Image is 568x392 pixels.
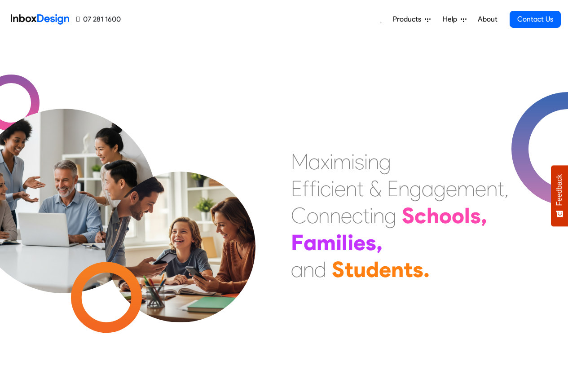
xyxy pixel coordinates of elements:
a: Contact Us [510,11,561,28]
div: F [291,229,304,256]
div: x [321,148,330,175]
div: M [291,148,308,175]
div: d [314,256,326,283]
div: m [333,148,351,175]
div: g [434,175,446,202]
div: i [351,148,355,175]
div: g [409,175,422,202]
div: c [414,202,427,229]
div: c [352,202,363,229]
div: l [342,229,348,256]
div: t [344,256,353,283]
div: n [346,175,357,202]
a: About [475,10,500,28]
a: Help [439,10,470,28]
div: n [398,175,409,202]
div: , [504,175,509,202]
div: i [370,202,373,229]
a: Products [389,10,434,28]
div: u [353,256,366,283]
div: n [303,256,314,283]
div: a [422,175,434,202]
div: s [413,256,423,283]
div: t [404,256,413,283]
div: n [318,202,330,229]
div: m [457,175,475,202]
div: o [452,202,464,229]
div: s [355,148,364,175]
div: i [336,229,342,256]
div: g [384,202,396,229]
div: n [486,175,498,202]
div: s [365,229,376,256]
button: Feedback - Show survey [551,165,568,226]
div: f [309,175,317,202]
div: n [330,202,341,229]
div: i [331,175,335,202]
div: e [341,202,352,229]
div: l [464,202,470,229]
div: o [307,202,318,229]
div: & [369,175,382,202]
div: i [348,229,353,256]
div: t [363,202,370,229]
div: e [379,256,391,283]
div: a [304,229,317,256]
a: 07 281 1600 [76,14,121,25]
div: h [427,202,439,229]
div: S [402,202,414,229]
div: i [317,175,320,202]
div: o [439,202,452,229]
div: C [291,202,307,229]
div: S [332,256,344,283]
div: g [379,148,391,175]
div: n [391,256,404,283]
div: d [366,256,379,283]
div: i [330,148,333,175]
img: parents_with_child.png [86,134,274,322]
div: , [376,229,383,256]
div: , [481,202,487,229]
span: Feedback [555,174,564,206]
div: e [335,175,346,202]
div: t [357,175,364,202]
span: Help [443,14,461,25]
div: c [320,175,331,202]
div: E [291,175,302,202]
div: e [475,175,486,202]
div: s [470,202,481,229]
div: E [387,175,398,202]
div: . [423,256,430,283]
div: n [368,148,379,175]
div: t [498,175,504,202]
div: m [317,229,336,256]
div: i [364,148,368,175]
div: a [308,148,321,175]
div: n [373,202,384,229]
div: f [302,175,309,202]
div: e [446,175,457,202]
div: e [353,229,365,256]
span: Products [393,14,425,25]
div: Maximising Efficient & Engagement, Connecting Schools, Families, and Students. [291,148,509,283]
div: a [291,256,303,283]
